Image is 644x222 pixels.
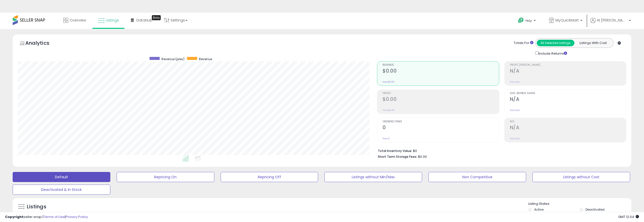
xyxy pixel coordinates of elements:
button: Listings With Cost [574,40,612,46]
small: Prev: 0 [383,137,390,140]
label: Active [534,207,544,212]
h2: N/A [510,68,626,75]
span: DataHub [136,18,152,23]
span: Overview [70,18,86,23]
h5: Analytics [25,39,59,48]
span: MyQuickMart [555,18,579,23]
span: $0.00 [418,154,427,159]
i: Get Help [518,17,524,24]
span: Help [525,18,532,23]
b: Short Term Storage Fees: [378,154,417,159]
div: Include Returns [531,50,573,56]
button: Listings without Min/Max [324,172,422,182]
span: Profit [PERSON_NAME] [510,64,626,66]
span: Avg. Buybox Share [510,92,626,95]
label: Deactivated [586,207,605,212]
span: Revenue [199,57,212,61]
h2: 0 [383,125,499,131]
strong: Copyright [5,214,24,219]
span: Revenue (prev) [161,57,184,61]
a: Listings [94,13,123,28]
button: Default [13,172,110,182]
span: 2025-09-16 12:04 GMT [618,214,639,219]
button: Deactivated & In Stock [13,185,110,195]
a: MyQuickMart [545,13,586,29]
div: Totals For [514,41,533,46]
b: Total Inventory Value: [378,149,412,153]
a: Overview [59,13,90,28]
h2: N/A [510,125,626,131]
button: Repricing On [117,172,214,182]
span: Profit [383,92,499,95]
button: Repricing Off [221,172,318,182]
a: Hi [PERSON_NAME] [590,18,631,29]
h2: $0.00 [383,68,499,75]
li: $0 [378,147,622,153]
small: Prev: N/A [510,137,520,140]
span: Listings [106,18,119,23]
span: Hi [PERSON_NAME] [597,18,627,23]
small: Prev: $0.00 [383,80,394,83]
span: Ordered Items [383,120,499,123]
a: Privacy Policy [66,214,88,219]
a: DataHub [127,13,156,28]
p: Listing States: [528,202,631,206]
div: Tooltip anchor [152,15,161,20]
a: Settings [160,13,191,28]
small: Prev: N/A [510,80,520,83]
small: Prev: N/A [510,109,520,112]
button: Listings without Cost [532,172,630,182]
h2: N/A [510,96,626,103]
h2: $0.00 [383,96,499,103]
span: ROI [510,120,626,123]
button: Non Competitive [428,172,526,182]
small: Prev: $0.00 [383,109,394,112]
div: seller snap | | [5,215,88,219]
span: Revenue [383,64,499,66]
button: All Selected Listings [537,40,574,46]
a: Help [514,13,541,29]
a: Terms of Use [43,214,65,219]
h5: Listings [27,203,46,210]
